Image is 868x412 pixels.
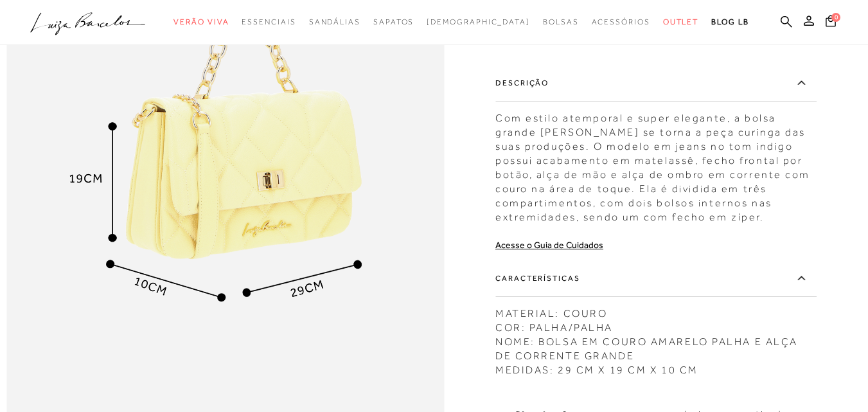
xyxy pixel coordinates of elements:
span: 0 [831,13,840,22]
div: Com estilo atemporal e super elegante, a bolsa grande [PERSON_NAME] se torna a peça curinga das s... [495,105,817,224]
a: categoryNavScreenReaderText [373,10,414,34]
button: 0 [822,14,840,31]
span: [DEMOGRAPHIC_DATA] [427,17,530,26]
a: categoryNavScreenReaderText [592,10,650,34]
span: Sapatos [373,17,414,26]
span: BLOG LB [711,17,748,26]
span: Outlet [663,17,699,26]
span: Verão Viva [173,17,229,26]
a: categoryNavScreenReaderText [242,10,296,34]
span: Bolsas [543,17,579,26]
a: categoryNavScreenReaderText [173,10,229,34]
a: categoryNavScreenReaderText [543,10,579,34]
span: Essenciais [242,17,296,26]
div: MATERIAL: COURO COR: PALHA/PALHA NOME: BOLSA EM COURO AMARELO PALHA E ALÇA DE CORRENTE GRANDE MED... [495,300,817,377]
a: categoryNavScreenReaderText [309,10,360,34]
label: Características [495,260,817,297]
a: noSubCategoriesText [427,10,530,34]
a: categoryNavScreenReaderText [663,10,699,34]
label: Descrição [495,64,817,102]
a: Acesse o Guia de Cuidados [495,240,603,250]
span: Sandálias [309,17,360,26]
span: Acessórios [592,17,650,26]
a: BLOG LB [711,10,748,34]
